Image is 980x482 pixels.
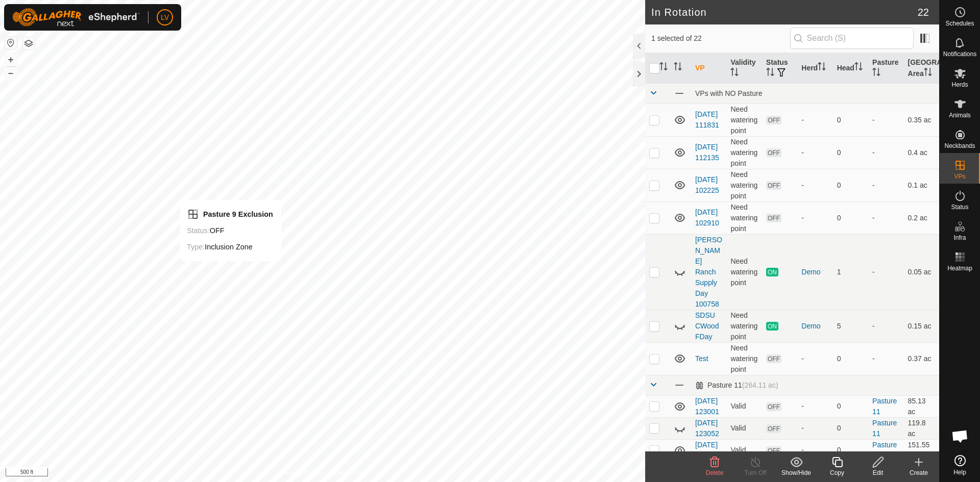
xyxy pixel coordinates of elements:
span: Status [951,204,968,210]
a: Test [695,354,708,363]
div: Copy [817,468,857,477]
span: Heatmap [947,265,972,271]
span: 22 [918,5,929,20]
td: 5 [833,310,868,342]
td: 0 [833,201,868,234]
th: Status [762,53,797,84]
span: OFF [766,214,781,222]
p-sorticon: Activate to sort [818,64,826,72]
th: Validity [726,53,762,84]
label: Type: [187,243,205,251]
button: Reset Map [5,37,17,49]
th: Herd [797,53,832,84]
a: [DATE] 112135 [695,143,719,162]
div: Pasture 9 Exclusion [187,208,273,220]
td: 0.4 ac [904,136,939,169]
span: Neckbands [944,143,975,149]
span: OFF [766,446,781,455]
td: - [868,104,903,136]
a: [DATE] 111831 [695,110,719,129]
span: (264.11 ac) [742,381,778,389]
a: Pasture 11 [872,419,897,438]
p-sorticon: Activate to sort [924,69,932,78]
a: Help [940,451,980,479]
td: 0.35 ac [904,104,939,136]
td: - [868,136,903,169]
a: Privacy Policy [282,469,321,478]
span: OFF [766,354,781,363]
span: ON [766,268,778,276]
div: Inclusion Zone [187,241,273,253]
div: - [801,213,828,223]
td: 0 [833,342,868,375]
a: [DATE] 102910 [695,208,719,227]
td: 0.1 ac [904,169,939,201]
td: 0.37 ac [904,342,939,375]
td: - [868,342,903,375]
th: Pasture [868,53,903,84]
h2: In Rotation [651,6,918,18]
div: Pasture 11 [695,381,778,390]
td: Valid [726,417,762,439]
img: Gallagher Logo [12,8,140,27]
td: - [868,234,903,310]
div: Show/Hide [776,468,817,477]
td: Need watering point [726,104,762,136]
td: 0.15 ac [904,310,939,342]
td: 0.05 ac [904,234,939,310]
a: Pasture 11 [872,441,897,460]
td: Need watering point [726,234,762,310]
span: OFF [766,181,781,190]
th: [GEOGRAPHIC_DATA] Area [904,53,939,84]
button: + [5,54,17,66]
p-sorticon: Activate to sort [674,64,682,72]
div: - [801,147,828,158]
a: SDSU CWood FDay [695,311,719,341]
td: - [868,310,903,342]
div: VPs with NO Pasture [695,89,935,97]
p-sorticon: Activate to sort [730,69,739,78]
span: OFF [766,116,781,124]
span: VPs [954,173,965,180]
td: 119.8 ac [904,417,939,439]
div: - [801,401,828,412]
label: Status: [187,226,210,235]
div: Demo [801,321,828,332]
td: Valid [726,439,762,461]
td: - [868,169,903,201]
span: LV [161,12,169,23]
div: - [801,423,828,434]
div: - [801,180,828,191]
p-sorticon: Activate to sort [766,69,774,78]
span: ON [766,322,778,331]
div: - [801,445,828,455]
span: OFF [766,402,781,411]
th: VP [691,53,726,84]
td: 0 [833,439,868,461]
td: 151.55 ac [904,439,939,461]
td: 1 [833,234,868,310]
td: 0 [833,417,868,439]
span: OFF [766,148,781,157]
td: Need watering point [726,169,762,201]
span: OFF [766,424,781,433]
span: Animals [949,112,971,118]
button: Map Layers [22,37,35,49]
span: Help [953,469,966,475]
td: Need watering point [726,342,762,375]
td: - [868,201,903,234]
td: Need watering point [726,201,762,234]
a: Pasture 11 [872,397,897,416]
td: 0 [833,104,868,136]
div: Open chat [945,421,975,451]
div: Create [898,468,939,477]
td: 0 [833,136,868,169]
p-sorticon: Activate to sort [659,64,668,72]
a: [DATE] 123001 [695,397,719,416]
span: Infra [953,235,966,241]
td: 0 [833,395,868,417]
span: Herds [951,82,968,88]
div: Turn Off [735,468,776,477]
td: Valid [726,395,762,417]
div: - [801,115,828,125]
